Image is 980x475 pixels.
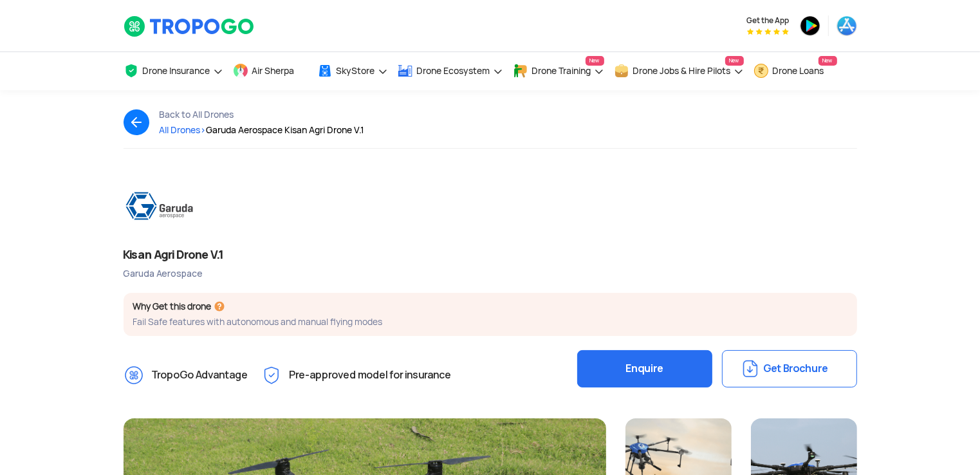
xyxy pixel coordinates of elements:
[417,66,490,76] span: Drone Ecosystem
[773,66,824,76] span: Drone Loans
[586,56,604,66] span: New
[818,56,837,66] span: New
[800,15,820,36] img: ic_playstore.png
[252,66,295,76] span: Air Sherpa
[513,52,604,90] a: Drone TrainingNew
[214,301,225,312] img: ic_help.svg
[124,247,857,263] div: Kisan Agri Drone V.1
[133,316,847,328] p: Fail Safe features with autonomous and manual flying modes
[152,365,248,386] span: TropoGo Advantage
[143,66,210,76] span: Drone Insurance
[124,52,223,90] a: Drone Insurance
[725,56,744,66] span: New
[124,268,857,280] div: Garuda Aerospace
[753,52,837,90] a: Drone LoansNew
[201,124,207,136] span: >
[207,124,365,136] span: Garuda Aerospace Kisan Agri Drone V.1
[160,124,207,136] span: All Drones
[160,109,365,120] div: Back to All Drones
[261,365,282,386] img: ic_Pre-approved.png
[317,52,388,90] a: SkyStore
[747,15,790,26] span: Get the App
[233,52,308,90] a: Air Sherpa
[133,301,847,313] p: Why Get this drone
[614,52,744,90] a: Drone Jobs & Hire PilotsNew
[290,365,452,386] span: Pre-approved model for insurance
[722,350,857,387] button: Get Brochure
[124,15,255,37] img: TropoGo Logo
[837,15,857,36] img: ic_appstore.png
[337,66,375,76] span: SkyStore
[124,181,239,231] img: ic_garuda.png
[633,66,731,76] span: Drone Jobs & Hire Pilots
[398,52,503,90] a: Drone Ecosystem
[532,66,591,76] span: Drone Training
[577,350,712,387] button: Enquire
[747,28,789,35] img: App Raking
[124,365,144,386] img: ic_TropoGo_Advantage.png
